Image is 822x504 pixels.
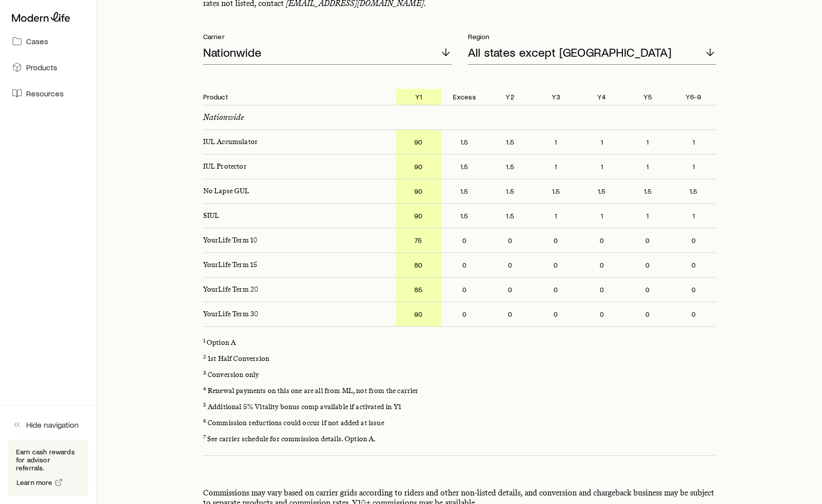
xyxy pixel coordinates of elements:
p: 80 [396,253,441,277]
p: IUL Protector [195,155,396,179]
p: Y6-9 [671,89,716,105]
p: Conversion only [203,371,717,379]
p: 1 [533,204,579,228]
p: 0 [671,278,716,302]
p: 0 [625,278,671,302]
p: Nationwide [203,45,261,59]
button: Hide navigation [8,414,88,436]
sup: 1 [203,337,205,344]
span: Resources [26,88,64,98]
p: 1.5 [441,179,487,203]
p: 0 [671,302,716,326]
p: Y5 [625,89,671,105]
p: 1 [533,130,579,154]
p: 1.5 [441,130,487,154]
p: Y2 [487,89,533,105]
p: Carrier [203,33,452,41]
p: 1.5 [487,130,533,154]
a: Products [8,56,88,78]
p: 0 [533,278,579,302]
p: YourLife Term 20 [195,278,396,302]
p: Y4 [579,89,624,105]
p: Product [195,89,396,105]
p: 90 [396,155,441,179]
p: 1.5 [441,155,487,179]
p: 1 [533,155,579,179]
p: Region [468,33,717,41]
p: 0 [533,253,579,277]
p: Y3 [533,89,579,105]
p: Earn cash rewards for advisor referrals. [16,448,80,472]
p: 1.5 [487,204,533,228]
p: See carrier schedule for commission details. Option A. [203,435,717,443]
p: 0 [441,253,487,277]
p: 90 [396,179,441,203]
p: 0 [441,228,487,253]
p: 1 [579,155,624,179]
p: SIUL [195,204,396,228]
p: YourLife Term 10 [195,228,396,253]
span: Cases [26,36,48,46]
p: Option A [203,339,717,347]
p: Additional 5% Vitality bonus comp available if activated in Y1 [203,403,717,411]
p: 1 [671,204,716,228]
sup: 2 [203,353,206,360]
p: 1.5 [579,179,624,203]
p: 1 [625,155,671,179]
p: 90 [396,302,441,326]
p: 0 [487,253,533,277]
p: 90 [396,130,441,154]
p: All states except [GEOGRAPHIC_DATA] [468,45,672,59]
p: 1.5 [441,204,487,228]
p: 1 [671,130,716,154]
p: 1.5 [625,179,671,203]
p: 1.5 [533,179,579,203]
p: 0 [487,278,533,302]
p: Y1 [396,89,441,105]
p: 1 [625,130,671,154]
p: YourLife Term 30 [195,302,396,326]
p: 85 [396,278,441,302]
p: 0 [533,228,579,253]
p: 0 [487,228,533,253]
p: 0 [671,228,716,253]
p: 1.5 [671,179,716,203]
p: 90 [396,204,441,228]
sup: 6 [203,418,206,424]
a: Cases [8,30,88,52]
p: 1 [671,155,716,179]
p: 0 [441,278,487,302]
p: IUL Accumulator [195,130,396,154]
sup: 7 [203,434,206,440]
div: Earn cash rewards for advisor referrals.Learn more [8,440,88,496]
p: 0 [579,228,624,253]
p: Commission reductions could occur if not added at issue [203,419,717,427]
p: Renewal payments on this one are all from ML, not from the carrier [203,387,717,395]
sup: 4 [203,386,206,392]
p: 0 [533,302,579,326]
a: Resources [8,82,88,104]
p: 1st Half Conversion [203,355,717,363]
p: YourLife Term 15 [195,253,396,277]
p: 0 [441,302,487,326]
p: 1.5 [487,155,533,179]
p: 0 [625,228,671,253]
p: 75 [396,228,441,253]
span: Learn more [17,479,53,486]
p: 1.5 [487,179,533,203]
sup: 5 [203,402,206,408]
p: 0 [625,302,671,326]
p: 0 [579,302,624,326]
p: Excess [441,89,487,105]
p: 0 [625,253,671,277]
p: 0 [579,253,624,277]
p: 0 [579,278,624,302]
p: 0 [671,253,716,277]
span: Products [26,62,57,72]
p: 1 [625,204,671,228]
p: 1 [579,130,624,154]
p: 1 [579,204,624,228]
span: Hide navigation [26,420,79,430]
p: 0 [487,302,533,326]
p: No Lapse GUL [195,179,396,203]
